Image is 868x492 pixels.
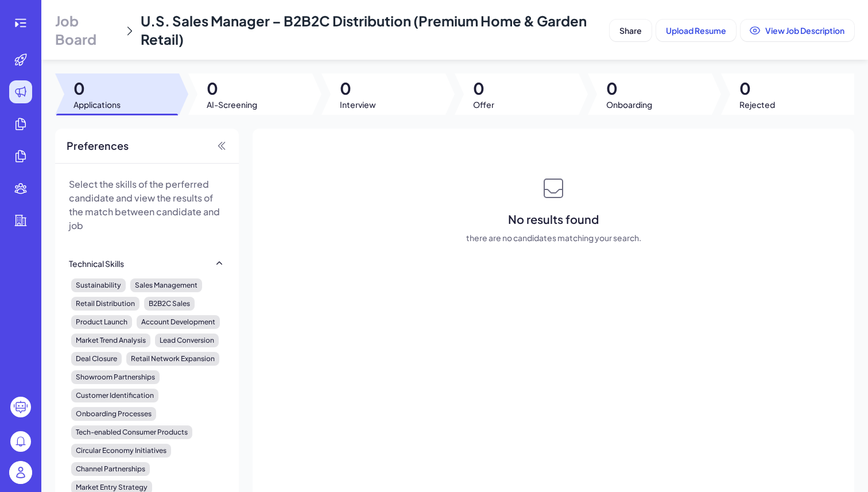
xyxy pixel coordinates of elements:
img: user_logo.png [9,461,32,484]
div: Retail Network Expansion [126,352,219,366]
button: Upload Resume [656,20,736,41]
div: B2B2C Sales [144,297,195,311]
div: Tech-enabled Consumer Products [71,425,192,439]
span: Applications [73,99,121,110]
div: Account Development [137,315,220,329]
span: 0 [207,78,257,99]
span: Job Board [55,11,119,48]
div: Technical Skills [69,258,124,269]
span: 0 [606,78,652,99]
span: Interview [340,99,376,110]
div: Product Launch [71,315,132,329]
span: AI-Screening [207,99,257,110]
span: Preferences [67,138,129,154]
div: Retail Distribution [71,297,139,311]
div: Circular Economy Initiatives [71,444,171,458]
div: Deal Closure [71,352,122,366]
div: Channel Partnerships [71,462,150,476]
span: Share [619,25,642,36]
div: Sales Management [130,278,202,292]
span: 0 [739,78,775,99]
button: View Job Description [741,20,854,41]
span: No results found [508,211,599,227]
div: Sustainability [71,278,126,292]
div: Customer Identification [71,389,158,402]
div: Market Trend Analysis [71,334,150,347]
span: 0 [473,78,494,99]
p: Select the skills of the perferred candidate and view the results of the match between candidate ... [69,177,225,233]
span: there are no candidates matching your search. [466,232,641,243]
div: Showroom Partnerships [71,370,160,384]
span: View Job Description [765,25,844,36]
span: Offer [473,99,494,110]
div: Onboarding Processes [71,407,156,421]
span: Upload Resume [666,25,726,36]
div: Lead Conversion [155,334,219,347]
button: Share [610,20,652,41]
span: 0 [340,78,376,99]
span: U.S. Sales Manager – B2B2C Distribution (Premium Home & Garden Retail) [141,12,587,48]
span: Rejected [739,99,775,110]
span: Onboarding [606,99,652,110]
span: 0 [73,78,121,99]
